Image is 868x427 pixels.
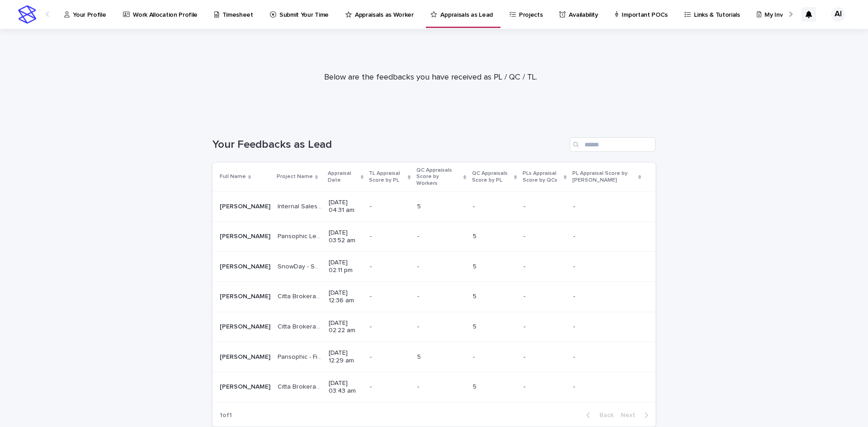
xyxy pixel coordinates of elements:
[18,5,36,23] img: stacker-logo-s-only.png
[220,172,246,182] p: Full Name
[621,412,641,418] span: Next
[370,352,373,361] p: -
[329,259,363,274] p: [DATE] 02:11 pm
[329,229,363,244] p: [DATE] 03:52 am
[473,261,478,271] p: 5
[212,138,566,151] h1: Your Feedbacks as Lead
[573,321,577,331] p: -
[473,201,476,211] p: -
[524,352,527,361] p: -
[472,169,512,185] p: QC Appraisals Score by PL
[417,291,421,300] p: -
[473,352,476,361] p: -
[524,231,527,240] p: -
[220,291,272,300] p: Aliyah Imran
[573,201,577,211] p: -
[572,169,636,185] p: PL Appraisal Score by [PERSON_NAME]
[329,380,363,395] p: [DATE] 03:43 am
[278,201,323,211] p: Internal Sales 3.0
[212,282,656,312] tr: [PERSON_NAME][PERSON_NAME] Citta Brokerage - DOEN Import InputCitta Brokerage - DOEN Import Input...
[278,261,323,271] p: SnowDay - Summer LO DEC Update (2025)
[329,349,363,365] p: [DATE] 12:29 am
[278,352,323,361] p: Pansophic - Financial Statement Preparation
[212,192,656,222] tr: [PERSON_NAME][PERSON_NAME] Internal Sales 3.0Internal Sales 3.0 [DATE] 04:31 am-- 55 -- -- --
[370,321,373,331] p: -
[573,352,577,361] p: -
[250,73,612,83] p: Below are the feedbacks you have received as PL / QC / TL.
[220,261,272,271] p: Aliyah Imran
[573,261,577,271] p: -
[524,321,527,331] p: -
[212,342,656,372] tr: [PERSON_NAME][PERSON_NAME] Pansophic - Financial Statement PreparationPansophic - Financial State...
[417,261,421,271] p: -
[370,291,373,300] p: -
[417,352,423,361] p: 5
[278,381,323,391] p: Citta Brokerage - APA Industries Import Input
[473,231,478,240] p: 5
[369,169,406,185] p: TL Appraisal Score by PL
[277,172,313,182] p: Project Name
[212,312,656,342] tr: [PERSON_NAME][PERSON_NAME] Citta Brokerage - Arrowhead Import InputCitta Brokerage - Arrowhead Im...
[523,169,562,185] p: PLs Appraisal Score by QCs
[328,169,359,185] p: Appraisal Date
[220,231,272,240] p: Aliyah Imran
[573,381,577,391] p: -
[278,291,323,300] p: Citta Brokerage - DOEN Import Input
[370,231,373,240] p: -
[370,381,373,391] p: -
[473,291,478,300] p: 5
[570,137,656,152] input: Search
[617,411,656,419] button: Next
[370,261,373,271] p: -
[524,291,527,300] p: -
[278,231,323,240] p: Pansophic Learning - Establishing Documented Standards for Accounting Work Orders
[220,352,272,361] p: Aliyah Imran
[329,289,363,305] p: [DATE] 12:36 am
[212,252,656,282] tr: [PERSON_NAME][PERSON_NAME] SnowDay - Summer LO DEC Update (2025)SnowDay - Summer LO DEC Update (2...
[524,201,527,211] p: -
[278,321,323,331] p: Citta Brokerage - Arrowhead Import Input
[220,321,272,331] p: Aliyah Imran
[573,231,577,240] p: -
[220,201,272,211] p: Aliyah Imran
[212,372,656,402] tr: [PERSON_NAME][PERSON_NAME] Citta Brokerage - APA Industries Import InputCitta Brokerage - APA Ind...
[473,381,478,391] p: 5
[329,319,363,335] p: [DATE] 02:22 am
[329,199,363,214] p: [DATE] 04:31 am
[417,381,421,391] p: -
[524,261,527,271] p: -
[220,381,272,391] p: Aliyah Imran
[594,412,613,418] span: Back
[417,321,421,331] p: -
[417,231,421,240] p: -
[831,7,845,22] div: AI
[417,201,423,211] p: 5
[524,381,527,391] p: -
[212,404,239,427] p: 1 of 1
[573,291,577,300] p: -
[579,411,617,419] button: Back
[370,201,373,211] p: -
[416,165,462,188] p: QC Appraisals Score by Workers
[212,221,656,252] tr: [PERSON_NAME][PERSON_NAME] Pansophic Learning - Establishing Documented Standards for Accounting ...
[473,321,478,331] p: 5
